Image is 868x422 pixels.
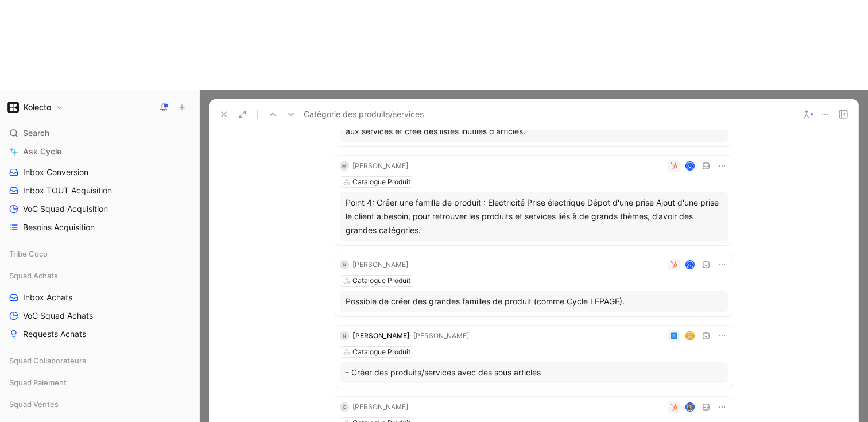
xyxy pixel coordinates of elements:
[5,219,195,236] a: Besoins Acquisition
[352,160,408,172] div: [PERSON_NAME]
[5,182,195,199] a: Inbox TOUT Acquisition
[7,102,19,113] img: Kolecto
[352,259,408,270] div: [PERSON_NAME]
[5,267,195,284] div: Squad Achats
[5,143,195,160] a: Ask Cycle
[5,200,195,218] a: VoC Squad Acquisition
[352,331,410,340] span: [PERSON_NAME]
[352,346,410,358] div: Catalogue Produit
[24,102,51,113] h1: Kolecto
[5,125,195,142] div: Search
[5,289,195,306] a: Inbox Achats
[346,295,722,308] div: Possible de créer des grandes familles de produit (comme Cycle LEPAGE).
[5,352,195,369] div: Squad Collaborateurs
[5,245,195,262] div: Tribe Coco
[23,185,112,196] span: Inbox TOUT Acquisition
[686,332,693,339] img: avatar
[346,196,722,237] div: Point 4: Créer une famille de produit : Electricité Prise électrique Dépot d'une prise Ajout d'un...
[9,398,59,410] span: Squad Ventes
[686,162,693,169] div: Q
[23,310,93,322] span: VoC Squad Achats
[5,164,195,181] a: Inbox Conversion
[340,402,349,412] div: C
[5,396,195,413] div: Squad Ventes
[9,377,67,388] span: Squad Paiement
[5,307,195,324] a: VoC Squad Achats
[23,126,49,140] span: Search
[352,176,410,188] div: Catalogue Produit
[23,292,72,303] span: Inbox Achats
[410,331,469,340] span: · [PERSON_NAME]
[9,355,86,366] span: Squad Collaborateurs
[340,331,349,340] div: N
[346,366,722,380] div: - Créer des produits/services avec des sous articles
[352,275,410,287] div: Catalogue Produit
[5,374,195,391] div: Squad Paiement
[304,107,424,121] span: Catégorie des produits/services
[9,270,58,281] span: Squad Achats
[5,123,195,236] div: Tribe GrowthInbox Lead GenInbox ConversionInbox TOUT AcquisitionVoC Squad AcquisitionBesoins Acqu...
[23,328,86,340] span: Requests Achats
[9,248,48,260] span: Tribe Coco
[5,374,195,394] div: Squad Paiement
[5,99,66,115] button: KolectoKolecto
[5,267,195,343] div: Squad AchatsInbox AchatsVoC Squad AchatsRequests Achats
[23,145,61,158] span: Ask Cycle
[5,326,195,343] a: Requests Achats
[23,203,108,215] span: VoC Squad Acquisition
[352,401,408,413] div: [PERSON_NAME]
[5,245,195,266] div: Tribe Coco
[686,261,693,268] div: Q
[340,260,349,269] div: N
[23,222,95,233] span: Besoins Acquisition
[340,161,349,171] div: M
[686,403,693,411] img: avatar
[5,352,195,373] div: Squad Collaborateurs
[23,167,88,178] span: Inbox Conversion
